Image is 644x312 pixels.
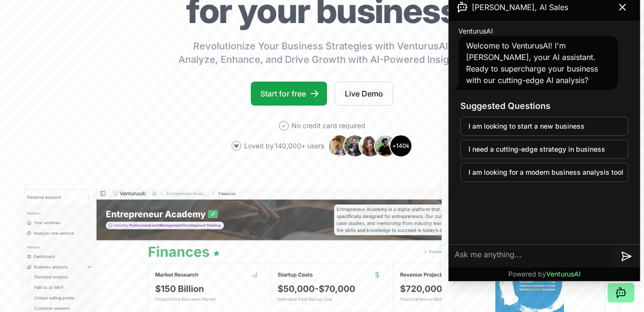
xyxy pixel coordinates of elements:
p: Powered by [508,269,581,279]
button: I am looking for a modern business analysis tool [460,163,628,182]
img: Avatar 4 [374,134,397,157]
button: I am looking to start a new business [460,117,628,136]
span: Welcome to VenturusAI! I'm [PERSON_NAME], your AI assistant. Ready to supercharge your business w... [466,41,598,85]
img: Avatar 2 [343,134,366,157]
a: Live Demo [335,82,393,106]
button: I need a cutting-edge strategy in business [460,140,628,159]
h3: Suggested Questions [460,99,628,113]
img: Avatar 1 [328,134,351,157]
span: VenturusAI [546,270,581,278]
span: [PERSON_NAME], AI Sales [472,1,568,13]
img: Avatar 3 [359,134,382,157]
span: VenturusAI [458,26,493,36]
a: Start for free [251,82,327,106]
